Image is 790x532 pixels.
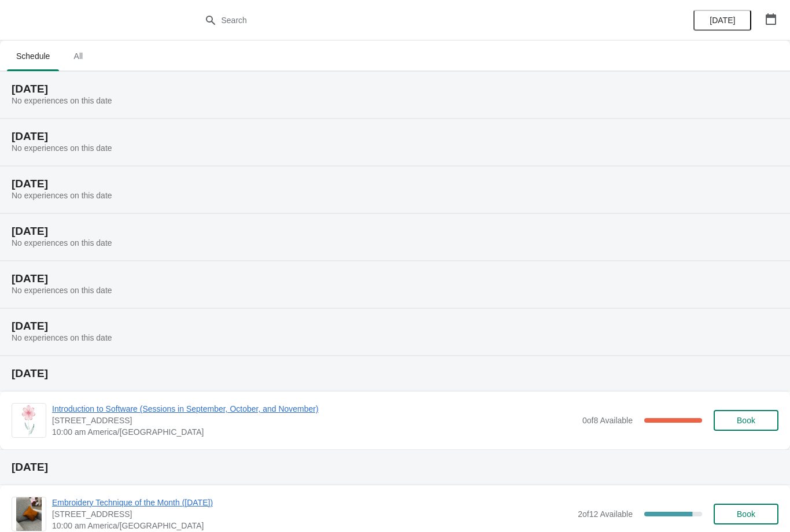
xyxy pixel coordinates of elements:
button: Book [714,504,778,524]
span: No experiences on this date [12,96,112,105]
span: Book [737,509,755,519]
input: Search [221,10,593,31]
span: All [64,46,93,66]
h2: [DATE] [12,131,778,142]
h2: [DATE] [12,178,778,190]
span: 10:00 am America/[GEOGRAPHIC_DATA] [52,520,572,531]
span: No experiences on this date [12,191,112,200]
h2: [DATE] [12,368,778,379]
span: No experiences on this date [12,143,112,153]
span: Introduction to Software (Sessions in September, October, and November) [52,403,577,415]
img: Embroidery Technique of the Month (October 7, 2025) | 1300 Salem Rd SW, Suite 350, Rochester, MN ... [16,497,42,531]
h2: [DATE] [12,461,778,473]
span: No experiences on this date [12,286,112,295]
h2: [DATE] [12,226,778,237]
span: [STREET_ADDRESS] [52,415,577,426]
span: 10:00 am America/[GEOGRAPHIC_DATA] [52,426,577,438]
span: No experiences on this date [12,333,112,342]
h2: [DATE] [12,273,778,285]
span: No experiences on this date [12,238,112,247]
h2: [DATE] [12,83,778,95]
span: [DATE] [710,16,735,25]
span: [STREET_ADDRESS] [52,508,572,520]
img: Introduction to Software (Sessions in September, October, and November) | 1300 Salem Rd SW, Suite... [19,404,39,437]
button: [DATE] [693,10,751,31]
h2: [DATE] [12,320,778,332]
span: Book [737,416,755,425]
span: 2 of 12 Available [578,509,633,519]
span: 0 of 8 Available [582,416,633,425]
span: Schedule [7,46,59,66]
span: Embroidery Technique of the Month ([DATE]) [52,497,572,508]
button: Book [714,410,778,431]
